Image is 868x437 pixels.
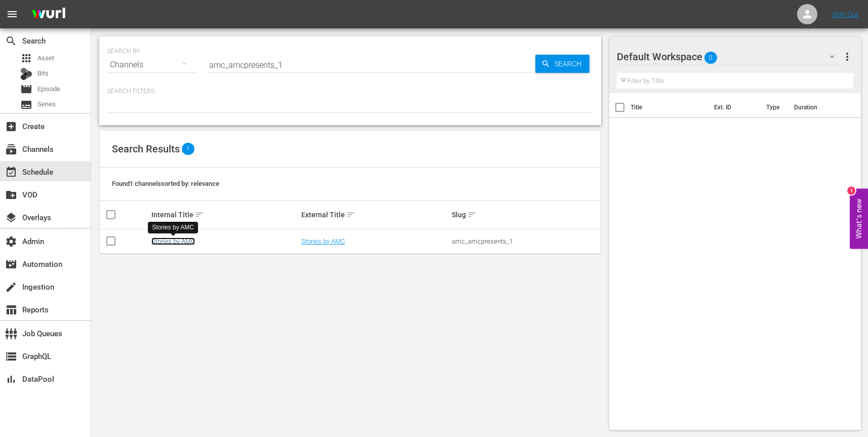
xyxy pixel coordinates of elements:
[550,55,589,73] span: Search
[5,373,17,385] span: DataPool
[5,304,17,316] span: Reports
[6,8,18,20] span: menu
[5,350,17,363] span: GraphQL
[617,43,844,71] div: Default Workspace
[5,235,17,248] span: Admin
[195,210,204,219] span: sort
[301,237,345,245] a: Stories by AMC
[708,93,761,122] th: Ext. ID
[452,209,599,221] div: Slug
[37,99,56,109] span: Series
[346,210,356,219] span: sort
[37,84,60,94] span: Episode
[20,52,32,64] span: Asset
[704,47,717,68] span: 0
[37,68,49,78] span: Bits
[841,45,853,69] button: more_vert
[5,166,17,178] span: Schedule
[847,186,855,194] div: 1
[152,223,194,232] div: Stories by AMC
[20,83,32,95] span: Episode
[841,51,853,63] span: more_vert
[5,189,17,201] span: VOD
[832,10,858,18] a: Sign Out
[5,212,17,224] span: Overlays
[5,35,17,47] span: Search
[850,188,868,249] button: Open Feedback Widget
[5,258,17,270] span: Automation
[452,237,599,245] div: amc_amcpresents_1
[20,68,32,80] div: Bits
[301,209,449,221] div: External Title
[107,51,196,79] div: Channels
[20,99,32,111] span: Series
[37,53,54,63] span: Asset
[5,143,17,155] span: Channels
[630,93,708,122] th: Title
[5,328,17,340] span: Job Queues
[5,121,17,133] span: Create
[535,55,589,73] button: Search
[760,93,788,122] th: Type
[24,3,73,26] img: ans4CAIJ8jUAAAAAAAAAAAAAAAAAAAAAAAAgQb4GAAAAAAAAAAAAAAAAAAAAAAAAJMjXAAAAAAAAAAAAAAAAAAAAAAAAgAT5G...
[788,93,849,122] th: Duration
[151,209,299,221] div: Internal Title
[5,281,17,293] span: Ingestion
[182,143,194,155] span: 1
[151,237,195,245] a: Stories by AMC
[112,143,180,155] span: Search Results
[107,87,593,96] p: Search Filters:
[112,180,219,187] span: Found 1 channels sorted by: relevance
[467,210,477,219] span: sort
